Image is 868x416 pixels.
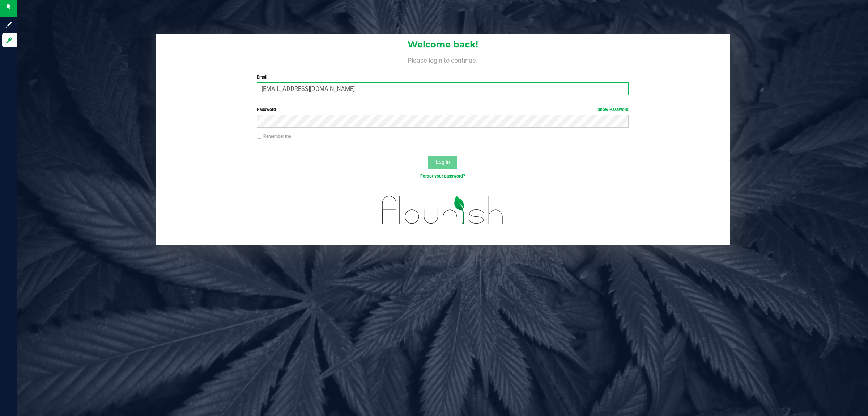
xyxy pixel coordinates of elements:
[156,40,730,49] h1: Welcome back!
[428,156,457,169] button: Log In
[5,21,13,28] inline-svg: Sign up
[371,187,515,233] img: flourish_logo.svg
[257,74,629,80] label: Email
[257,107,276,112] span: Password
[257,134,262,139] input: Remember me
[5,37,13,44] inline-svg: Log in
[257,133,291,140] label: Remember me
[420,174,465,179] a: Forgot your password?
[597,107,629,112] a: Show Password
[436,159,450,165] span: Log In
[156,55,730,64] h4: Please login to continue.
